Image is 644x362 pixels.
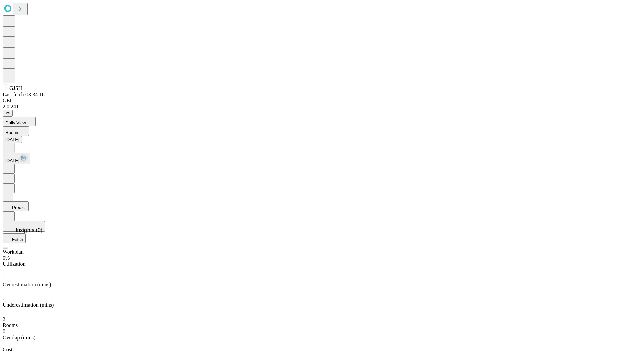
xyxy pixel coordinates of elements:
[3,296,4,302] span: -
[5,120,26,125] span: Daily View
[3,233,26,243] button: Fetch
[3,110,13,117] button: @
[3,201,29,211] button: Predict
[3,322,18,328] span: Rooms
[3,347,12,352] span: Cost
[3,92,45,97] span: Last fetch: 03:34:16
[3,126,29,136] button: Rooms
[3,328,5,334] span: 0
[3,255,10,261] span: 0%
[3,221,45,232] button: Insights (0)
[9,85,22,91] span: GJSH
[5,111,10,116] span: @
[3,153,30,164] button: [DATE]
[16,227,42,233] span: Insights (0)
[3,261,25,267] span: Utilization
[3,104,641,110] div: 2.0.241
[3,249,24,255] span: Workplan
[3,136,22,143] button: [DATE]
[5,158,19,163] span: [DATE]
[5,130,19,135] span: Rooms
[3,316,5,322] span: 2
[3,117,36,126] button: Daily View
[3,282,51,287] span: Overestimation (mins)
[3,302,54,308] span: Underestimation (mins)
[3,276,4,281] span: -
[3,335,35,340] span: Overlap (mins)
[3,98,641,104] div: GEI
[3,341,4,346] span: -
